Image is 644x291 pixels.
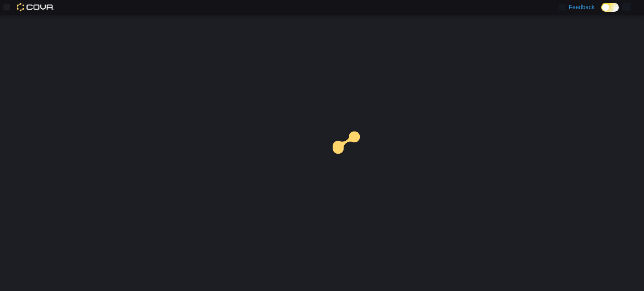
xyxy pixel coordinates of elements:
input: Dark Mode [601,3,619,12]
img: Cova [17,3,54,11]
span: Feedback [569,3,595,11]
span: Dark Mode [601,12,602,12]
img: cova-loader [322,125,385,188]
